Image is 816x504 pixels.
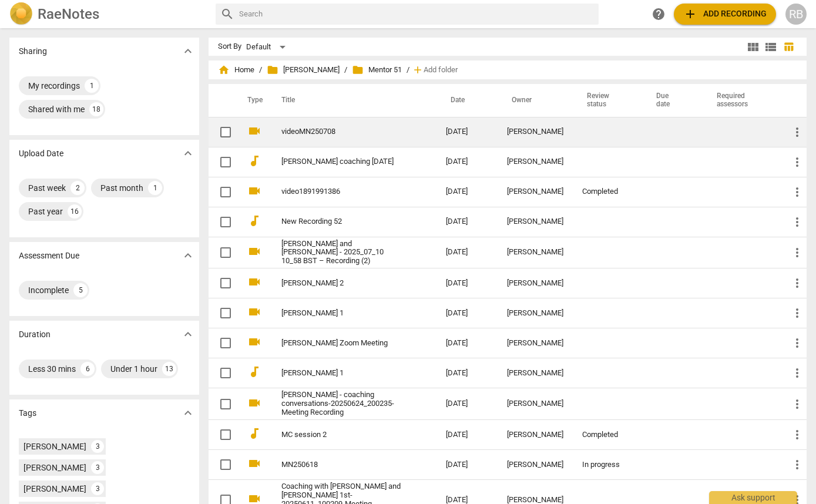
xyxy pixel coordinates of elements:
span: videocam [247,456,261,471]
span: videocam [247,335,261,349]
span: more_vert [790,306,804,320]
div: 3 [91,482,104,495]
button: Table view [780,38,797,56]
span: videocam [247,396,261,410]
div: Sort By [218,42,241,51]
a: LogoRaeNotes [9,2,206,26]
div: Completed [582,431,633,439]
th: Required assessors [703,84,781,117]
span: [PERSON_NAME] [267,64,340,76]
a: [PERSON_NAME] and [PERSON_NAME] - 2025_07_10 10_58 BST – Recording (2) [281,240,404,266]
span: expand_more [181,248,195,263]
div: 1 [85,79,99,93]
div: 13 [162,362,176,376]
a: [PERSON_NAME] 2 [281,279,404,288]
span: Add recording [683,7,767,21]
span: search [220,7,234,21]
div: [PERSON_NAME] [507,461,563,469]
span: expand_more [181,406,195,420]
div: [PERSON_NAME] [507,399,563,408]
div: Past year [28,206,63,217]
div: 3 [91,440,104,453]
a: [PERSON_NAME] 1 [281,369,404,378]
button: Show more [179,325,197,343]
td: [DATE] [436,328,498,358]
span: expand_more [181,327,195,341]
button: Show more [179,42,197,60]
div: Under 1 hour [110,363,157,375]
span: videocam [247,184,261,198]
div: 16 [68,204,82,219]
a: MC session 2 [281,431,404,439]
div: [PERSON_NAME] [507,431,563,439]
button: List view [762,38,780,56]
h2: RaeNotes [38,6,99,22]
span: expand_more [181,146,195,160]
button: Show more [179,404,197,422]
div: 1 [148,181,162,195]
div: 2 [70,181,85,195]
div: 5 [73,283,88,297]
div: [PERSON_NAME] [507,248,563,257]
td: [DATE] [436,177,498,207]
div: [PERSON_NAME] [507,217,563,226]
th: Title [267,84,436,117]
span: / [259,66,262,75]
span: more_vert [790,366,804,380]
p: Upload Date [19,147,63,160]
a: New Recording 52 [281,217,404,226]
p: Duration [19,328,51,341]
img: Logo [9,2,33,26]
button: Show more [179,145,197,162]
div: 3 [91,461,104,474]
span: expand_more [181,44,195,58]
td: [DATE] [436,268,498,298]
span: more_vert [790,185,804,199]
div: [PERSON_NAME] [507,279,563,288]
input: Search [239,5,594,23]
a: [PERSON_NAME] Zoom Meeting [281,339,404,348]
div: Completed [582,187,633,196]
span: / [344,66,347,75]
span: videocam [247,124,261,138]
th: Owner [498,84,573,117]
span: videocam [247,244,261,258]
div: [PERSON_NAME] [507,369,563,378]
p: Tags [19,407,36,419]
p: Assessment Due [19,250,79,262]
div: [PERSON_NAME] [23,441,86,452]
div: [PERSON_NAME] [23,483,86,495]
div: [PERSON_NAME] [507,157,563,166]
span: Home [218,64,254,76]
span: add [683,7,697,21]
td: [DATE] [436,237,498,268]
a: MN250618 [281,461,404,469]
span: Add folder [424,66,458,75]
div: Incomplete [28,284,69,296]
button: Show more [179,247,197,264]
div: My recordings [28,80,80,92]
div: Ask support [709,491,797,504]
td: [DATE] [436,420,498,450]
td: [DATE] [436,117,498,147]
td: [DATE] [436,298,498,328]
a: Help [648,4,669,25]
span: audiotrack [247,214,261,228]
div: [PERSON_NAME] [507,339,563,348]
span: more_vert [790,276,804,290]
div: [PERSON_NAME] [23,462,86,473]
a: [PERSON_NAME] 1 [281,309,404,318]
span: help [652,7,666,21]
th: Type [238,84,267,117]
td: [DATE] [436,358,498,388]
div: [PERSON_NAME] [507,309,563,318]
span: audiotrack [247,154,261,168]
td: [DATE] [436,388,498,420]
div: Default [246,38,290,56]
p: Sharing [19,45,47,58]
span: view_list [764,40,778,54]
span: view_module [746,40,760,54]
button: RB [785,4,807,25]
span: more_vert [790,246,804,260]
